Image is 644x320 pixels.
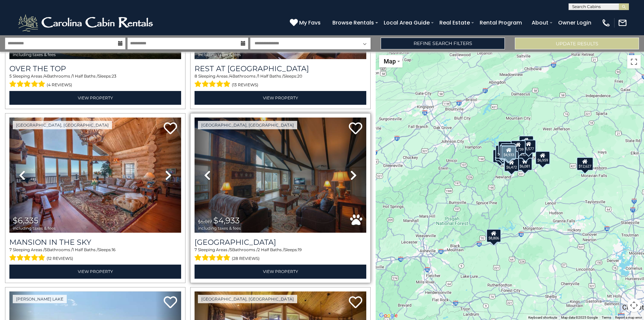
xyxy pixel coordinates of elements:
button: Change map style [379,55,402,67]
span: Map [384,58,396,65]
a: Owner Login [555,17,595,29]
img: phone-regular-white.png [601,18,611,28]
a: Open this area in Google Maps (opens a new window) [377,311,399,320]
a: Terms [602,316,611,319]
span: 16 [112,247,115,252]
a: Mansion In The Sky [9,238,181,247]
div: $6,739 [511,140,526,153]
a: View Property [195,265,366,278]
span: 1 Half Baths / [72,247,98,252]
a: Local Area Guide [380,17,433,29]
button: Toggle fullscreen view [627,55,641,68]
span: including taxes & fees [13,226,56,230]
span: (12 reviews) [47,254,73,263]
span: 23 [112,74,116,79]
div: $12,627 [577,157,593,170]
div: $6,959 [535,151,550,164]
span: $5,017 [198,219,212,225]
div: $6,113 [519,136,534,149]
div: Sleeping Areas / Bathrooms / Sleeps: [9,247,181,263]
div: $5,250 [498,141,513,154]
span: $4,933 [213,216,240,225]
span: 5 [9,74,12,79]
span: 7 [195,247,197,252]
div: $6,081 [518,157,532,171]
a: Add to favorites [164,122,177,136]
a: [PERSON_NAME] Lake [13,295,67,303]
div: $5,737 [518,145,533,158]
span: including taxes & fees [198,226,241,230]
span: 7 [9,247,12,252]
div: Sleeping Areas / Bathrooms / Sleeps: [9,73,181,89]
span: My Favs [299,18,321,27]
img: White-1-2.png [17,13,156,33]
span: Map data ©2025 Google [561,316,598,319]
a: Add to favorites [164,295,177,310]
div: $7,729 [495,145,510,158]
a: Add to favorites [349,122,362,136]
a: [GEOGRAPHIC_DATA] [195,238,366,247]
span: (13 reviews) [232,81,258,89]
button: Map camera controls [627,299,641,312]
div: Sleeping Areas / Bathrooms / Sleeps: [195,247,366,263]
a: Report a map error [615,316,642,319]
div: Sleeping Areas / Bathrooms / Sleeps: [195,73,366,89]
a: [GEOGRAPHIC_DATA], [GEOGRAPHIC_DATA] [198,121,297,129]
span: 5 [230,247,232,252]
span: 2 Half Baths / [258,247,284,252]
div: $6,120 [495,148,510,161]
span: 4 [44,74,47,79]
div: $6,472 [504,158,519,171]
span: including taxes & fees [13,52,56,57]
button: Update Results [515,38,639,49]
a: View Property [195,91,366,105]
span: (28 reviews) [232,254,260,263]
div: $6,335 [501,146,516,160]
a: Rental Program [476,17,525,29]
a: My Favs [290,18,322,27]
span: $6,335 [13,216,39,225]
a: View Property [9,265,181,278]
div: $4,297 [493,149,507,163]
span: 20 [297,74,302,79]
a: Add to favorites [349,295,362,310]
div: $9,243 [504,158,519,172]
span: 5 [45,247,47,252]
div: $4,933 [501,146,516,159]
h3: Rest at Mountain Crest [195,64,366,73]
a: [GEOGRAPHIC_DATA], [GEOGRAPHIC_DATA] [13,121,112,129]
div: $8,806 [486,229,501,242]
a: View Property [9,91,181,105]
img: mail-regular-white.png [618,18,627,28]
h3: Majestic Mountain Haus [195,238,366,247]
span: including taxes & fees [198,52,241,57]
a: Rest at [GEOGRAPHIC_DATA] [195,64,366,73]
a: Over The Top [9,64,181,73]
a: Real Estate [436,17,473,29]
span: 1 Half Baths / [258,74,283,79]
span: 4 [230,74,232,79]
a: About [528,17,552,29]
span: 8 [195,74,197,79]
div: $7,354 [500,145,515,158]
a: [GEOGRAPHIC_DATA], [GEOGRAPHIC_DATA] [198,295,297,303]
button: Keyboard shortcuts [528,315,557,320]
div: $5,577 [521,139,536,153]
span: 19 [298,247,302,252]
a: Refine Search Filters [381,38,505,49]
img: thumbnail_163263808.jpeg [9,118,181,233]
div: $5,995 [501,143,516,157]
span: (4 reviews) [47,81,72,89]
img: Google [377,311,399,320]
a: Browse Rentals [329,17,377,29]
img: thumbnail_163276095.jpeg [195,118,366,233]
span: 1 Half Baths / [72,74,98,79]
